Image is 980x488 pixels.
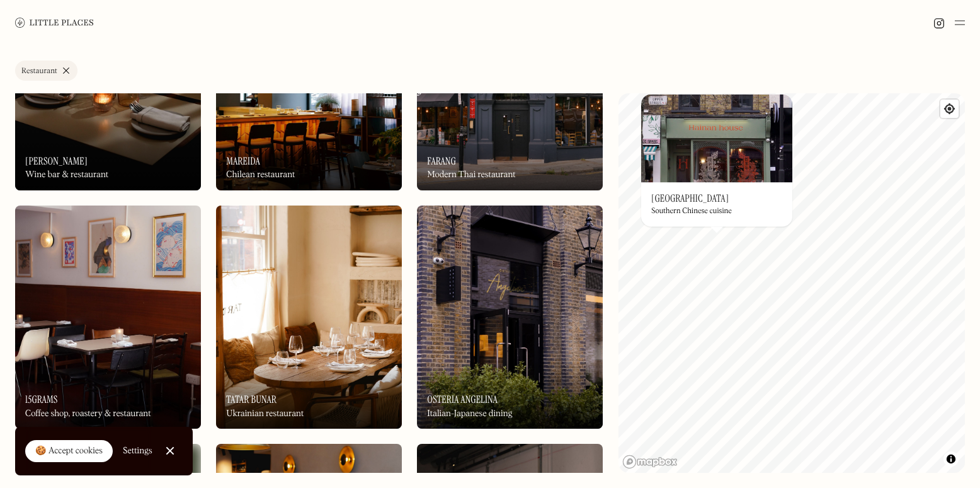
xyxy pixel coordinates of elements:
div: Coffee shop, roastery & restaurant [25,409,151,419]
a: Osteria AngelinaOsteria AngelinaOsteria AngelinaItalian-Japanese dining [417,206,603,429]
img: Osteria Angelina [417,206,603,429]
div: Settings [123,446,152,455]
h3: Osteria Angelina [427,393,498,405]
a: Restaurant [15,61,77,81]
h3: [GEOGRAPHIC_DATA] [651,192,729,204]
div: Ukrainian restaurant [226,409,304,419]
button: Find my location [940,100,959,118]
h3: Farang [427,155,456,167]
div: Modern Thai restaurant [427,170,515,180]
a: Hainan HouseHainan House[GEOGRAPHIC_DATA]Southern Chinese cuisine [641,94,792,226]
a: 15grams15grams15gramsCoffee shop, roastery & restaurant [15,206,201,429]
img: Hainan House [641,94,792,182]
div: Chilean restaurant [226,170,295,180]
span: Toggle attribution [947,452,955,466]
h3: Tatar Bunar [226,393,276,405]
h3: [PERSON_NAME] [25,155,88,167]
h3: Mareida [226,155,260,167]
a: Settings [123,437,152,465]
div: Southern Chinese cuisine [651,207,732,216]
a: 🍪 Accept cookies [25,440,113,463]
a: Tatar BunarTatar BunarTatar BunarUkrainian restaurant [216,206,402,429]
a: Close Cookie Popup [157,438,183,463]
canvas: Map [618,93,966,473]
div: Italian-Japanese dining [427,409,512,419]
img: Tatar Bunar [216,206,402,429]
div: Wine bar & restaurant [25,170,108,180]
button: Toggle attribution [943,451,959,467]
div: 🍪 Accept cookies [35,445,103,458]
h3: 15grams [25,393,57,405]
div: Restaurant [21,67,57,75]
a: Mapbox homepage [622,455,678,469]
img: 15grams [15,206,201,429]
